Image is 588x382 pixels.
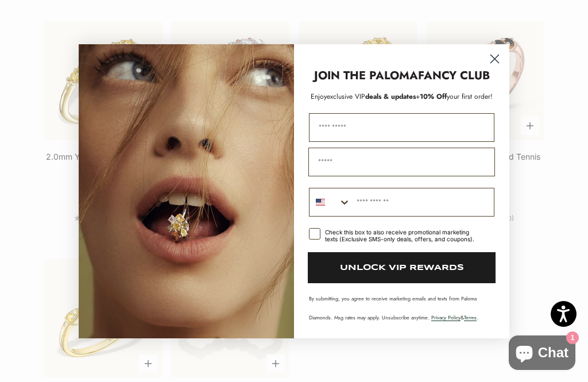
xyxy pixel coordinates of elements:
[314,67,418,84] strong: JOIN THE PALOMA
[420,91,447,102] span: 10% Off
[431,314,478,321] span: & .
[431,314,461,321] a: Privacy Policy
[79,44,294,338] img: Loading...
[311,91,327,102] span: Enjoy
[316,198,325,207] img: United States
[485,49,505,69] button: Close dialog
[327,91,365,102] span: exclusive VIP
[325,229,481,242] div: Check this box to also receive promotional marketing texts (Exclusive SMS-only deals, offers, and...
[327,91,416,102] span: deals & updates
[310,188,351,216] button: Search Countries
[418,67,490,84] strong: FANCY CLUB
[416,91,493,102] span: + your first order!
[309,113,494,142] input: First Name
[351,188,494,216] input: Phone Number
[309,295,494,321] p: By submitting, you agree to receive marketing emails and texts from Paloma Diamonds. Msg rates ma...
[308,252,496,283] button: UNLOCK VIP REWARDS
[464,314,477,321] a: Terms
[308,148,495,176] input: Email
